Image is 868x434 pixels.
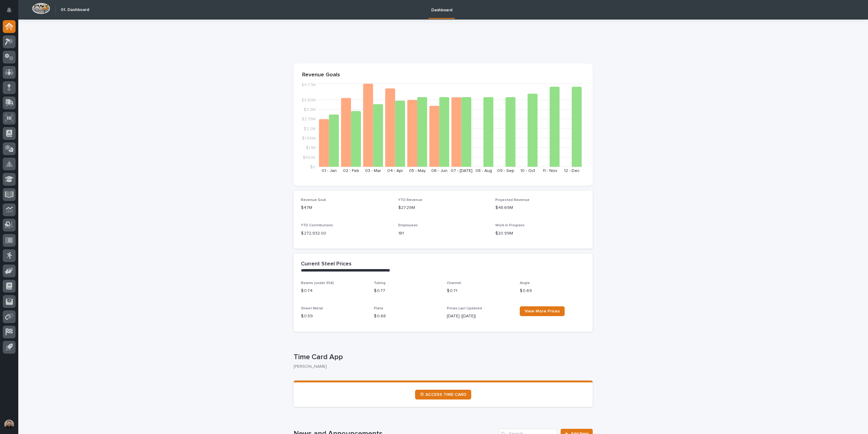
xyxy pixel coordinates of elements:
text: 03 - Mar [365,169,381,173]
tspan: $550K [303,155,316,159]
p: Revenue Goals [302,72,584,78]
text: 12 - Dec [564,169,580,173]
h2: 01. Dashboard [61,7,89,13]
span: View More Prices [525,309,560,313]
p: $ 0.69 [520,288,585,294]
div: Notifications [8,7,16,17]
p: $27.29M [398,205,488,211]
p: $47M [301,205,391,211]
text: 06 - Jun [431,169,447,173]
tspan: $0 [310,165,316,169]
p: $48.69M [495,205,585,211]
p: $ 0.68 [374,313,439,319]
text: 11 - Nov [543,169,557,173]
span: Channel [447,281,461,285]
tspan: $1.65M [302,136,316,140]
tspan: $4.77M [301,83,316,87]
text: 10 - Oct [520,169,535,173]
p: 181 [398,230,488,237]
span: Plate [374,307,383,310]
span: Angle [520,281,530,285]
text: 04 - Apr [387,169,403,173]
button: Notifications [3,4,16,16]
span: Prices Last Updated [447,307,482,310]
span: YTD Revenue [398,198,422,202]
h2: Current Steel Prices [301,261,352,268]
span: Revenue Goal [301,198,326,202]
span: Work in Progress [495,224,525,227]
a: View More Prices [520,306,565,316]
p: [PERSON_NAME] [294,364,588,369]
span: Sheet Metal [301,307,323,310]
p: $ 0.77 [374,288,439,294]
p: [DATE] ([DATE]) [447,313,512,319]
tspan: $1.1M [306,146,316,150]
span: Projected Revenue [495,198,530,202]
tspan: $2.75M [302,117,316,121]
p: $ 0.74 [301,288,367,294]
img: Workspace Logo [32,3,50,14]
p: $ 0.71 [447,288,512,294]
text: 07 - [DATE] [451,169,472,173]
span: Tubing [374,281,385,285]
text: 05 - May [409,169,426,173]
text: 08 - Aug [476,169,492,173]
a: ⏲ ACCESS TIME CARD [415,390,471,399]
span: Employees [398,224,418,227]
span: ⏲ ACCESS TIME CARD [420,392,466,397]
button: users-avatar [3,418,16,431]
span: YTD Contributions [301,224,333,227]
p: $ 0.59 [301,313,367,319]
text: 02 - Feb [343,169,359,173]
p: $20.99M [495,230,585,237]
tspan: $2.2M [304,126,316,131]
tspan: $3.3M [304,108,316,112]
text: 09 - Sep [497,169,514,173]
p: Time Card App [294,353,590,362]
tspan: $3.85M [301,98,316,102]
p: $ 272,932.00 [301,230,391,237]
text: 01 - Jan [322,169,337,173]
span: Beams (under 55#) [301,281,334,285]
